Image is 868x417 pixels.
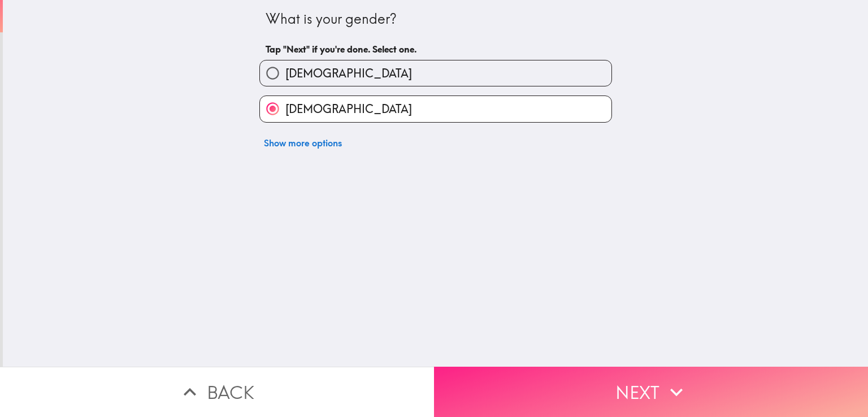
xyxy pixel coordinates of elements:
[434,367,868,417] button: Next
[285,66,412,81] span: [DEMOGRAPHIC_DATA]
[266,43,606,55] h6: Tap "Next" if you're done. Select one.
[266,10,606,29] div: What is your gender?
[260,96,611,121] button: [DEMOGRAPHIC_DATA]
[260,60,611,86] button: [DEMOGRAPHIC_DATA]
[285,101,412,117] span: [DEMOGRAPHIC_DATA]
[259,132,346,154] button: Show more options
